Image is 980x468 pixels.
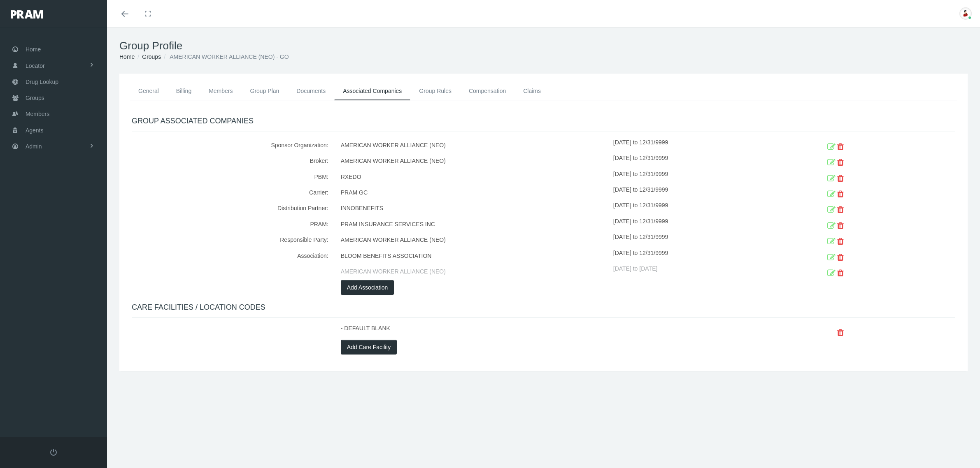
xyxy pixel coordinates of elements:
a: Members [200,82,241,100]
div: PRAM: [126,217,335,232]
a: Compensation [460,82,514,100]
span: Groups [26,90,44,106]
div: Broker: [126,153,335,169]
a: Groups [142,53,161,60]
div: [DATE] to 12/31/9999 [613,217,780,232]
a: Group Plan [242,82,288,100]
a: Associated Companies [334,82,410,100]
span: Home [26,42,41,57]
a: Claims [514,82,549,100]
a: Documents [288,82,334,100]
div: PRAM GC [335,185,613,201]
div: AMERICAN WORKER ALLIANCE (NEO) [335,264,613,280]
div: INNOBENEFITS [335,201,613,216]
span: Members [26,106,49,122]
div: [DATE] to 12/31/9999 [613,153,780,169]
div: Distribution Partner: [126,201,335,216]
span: AMERICAN WORKER ALLIANCE (NEO) - GO [170,53,289,60]
div: [DATE] to 12/31/9999 [613,169,780,185]
div: PRAM INSURANCE SERVICES INC [335,217,613,232]
a: Billing [168,82,200,100]
h1: Group Profile [119,39,968,52]
img: S_Profile_Picture_701.jpg [959,7,972,20]
span: Admin [26,139,42,154]
div: Association: [126,248,335,264]
div: AMERICAN WORKER ALLIANCE (NEO) [335,138,613,153]
div: [DATE] to 12/31/9999 [613,232,780,248]
div: [DATE] to 12/31/9999 [613,201,780,216]
h4: CARE FACILITIES / LOCATION CODES [132,303,955,312]
div: AMERICAN WORKER ALLIANCE (NEO) [335,153,613,169]
span: Agents [26,123,44,138]
a: Home [119,53,135,60]
div: AMERICAN WORKER ALLIANCE (NEO) [335,232,613,248]
div: [DATE] to 12/31/9999 [613,138,780,153]
div: [DATE] to 12/31/9999 [613,248,780,264]
h4: GROUP ASSOCIATED COMPANIES [132,117,955,126]
div: Carrier: [126,185,335,201]
div: RXEDO [335,169,613,185]
button: Add Care Facility [341,340,397,354]
div: - DEFAULT BLANK [335,324,613,339]
div: [DATE] to [DATE] [613,264,780,280]
a: Group Rules [410,82,460,100]
span: Drug Lookup [26,74,58,90]
div: Sponsor Organization: [126,138,335,153]
span: Locator [26,58,45,74]
button: Add Association [341,280,394,295]
div: [DATE] to 12/31/9999 [613,185,780,201]
a: General [130,82,168,100]
div: Responsible Party: [126,232,335,248]
div: BLOOM BENEFITS ASSOCIATION [335,248,613,264]
div: PBM: [126,169,335,185]
img: PRAM_20_x_78.png [11,10,43,19]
